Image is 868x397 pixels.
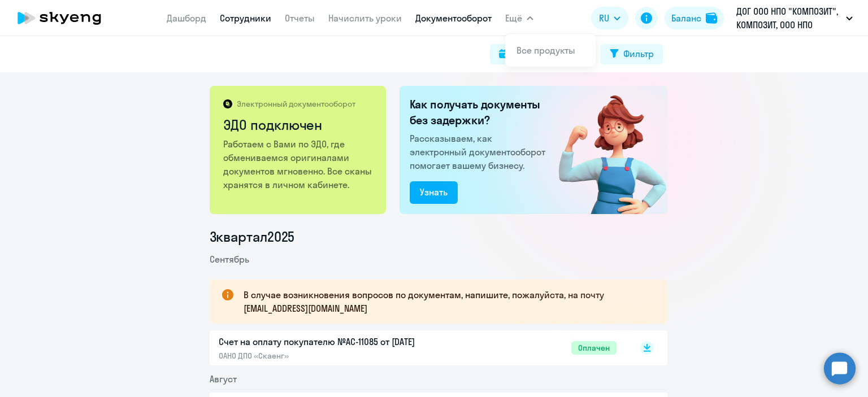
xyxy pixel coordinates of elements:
[237,99,355,109] p: Электронный документооборот
[415,12,492,24] a: Документооборот
[219,351,456,361] p: ОАНО ДПО «Скаенг»
[599,11,609,25] span: RU
[706,12,717,24] img: balance
[736,5,841,32] p: ДОГ ООО НПО "КОМПОЗИТ", КОМПОЗИТ, ООО НПО
[540,86,667,214] img: connected
[167,12,206,24] a: Дашборд
[223,137,374,191] p: Работаем с Вами по ЭДО, где обмениваемся оригиналами документов мгновенно. Все сканы хранятся в л...
[671,11,701,25] div: Баланс
[244,288,647,315] p: В случае возникновения вопросов по документам, напишите, пожалуйста, на почту [EMAIL_ADDRESS][DOM...
[410,132,550,172] p: Рассказываем, как электронный документооборот помогает вашему бизнесу.
[731,5,858,32] button: ДОГ ООО НПО "КОМПОЗИТ", КОМПОЗИТ, ООО НПО
[210,373,237,385] span: Август
[505,7,533,29] button: Ещё
[420,185,448,199] div: Узнать
[220,12,271,24] a: Сотрудники
[517,45,575,56] a: Все продукты
[410,97,550,128] h2: Как получать документы без задержки?
[410,181,458,204] button: Узнать
[223,116,374,134] h2: ЭДО подключен
[665,7,724,29] button: Балансbalance
[210,228,667,246] li: 3 квартал 2025
[328,12,402,24] a: Начислить уроки
[285,12,315,24] a: Отчеты
[571,341,617,355] span: Оплачен
[623,47,654,60] div: Фильтр
[601,44,663,64] button: Фильтр
[505,11,522,25] span: Ещё
[591,7,628,29] button: RU
[490,44,594,64] button: Поиск за период
[219,335,456,348] p: Счет на оплату покупателю №AC-11085 от [DATE]
[210,254,249,265] span: Сентябрь
[219,335,617,361] a: Счет на оплату покупателю №AC-11085 от [DATE]ОАНО ДПО «Скаенг»Оплачен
